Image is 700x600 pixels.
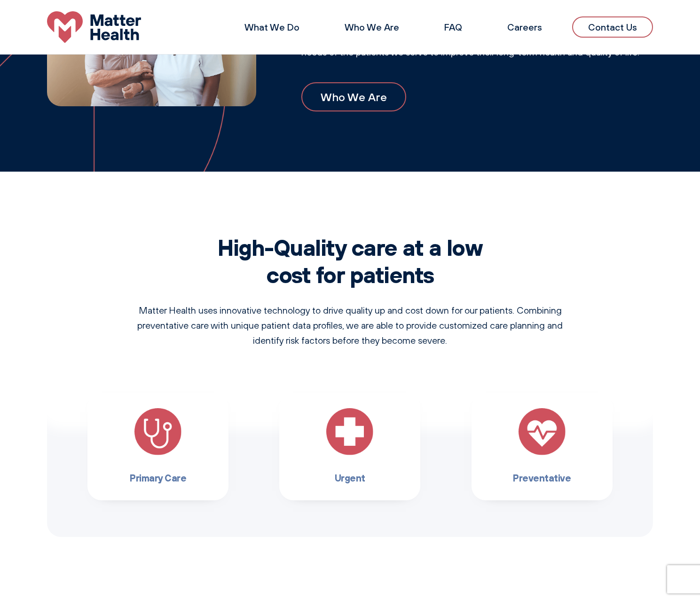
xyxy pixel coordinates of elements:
a: Contact Us [572,16,653,38]
a: What We Do [244,21,299,33]
h3: Urgent [294,470,405,485]
h3: Primary Care [102,470,213,485]
h3: Preventative [487,470,598,485]
a: FAQ [444,21,462,33]
h2: High-Quality care at a low cost for patients [212,234,489,288]
a: Who We Are [301,82,406,111]
a: Careers [507,21,542,33]
p: Matter Health uses innovative technology to drive quality up and cost down for our patients. Comb... [127,303,574,348]
a: Who We Are [345,21,399,33]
